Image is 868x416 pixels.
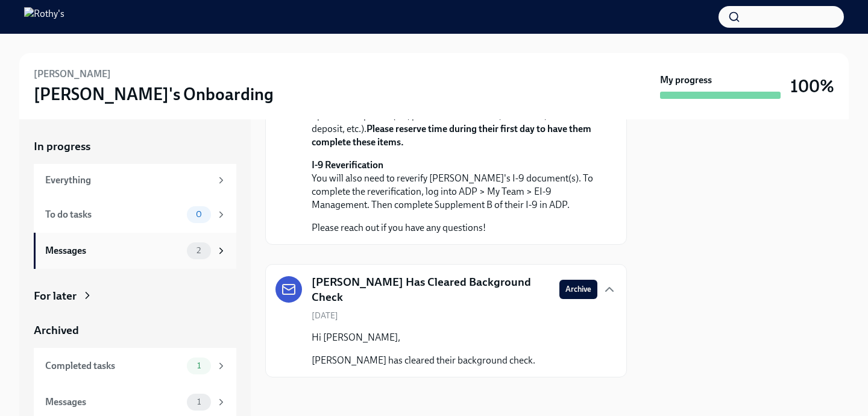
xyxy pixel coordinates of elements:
[660,74,712,87] strong: My progress
[34,288,77,304] div: For later
[312,354,535,367] p: [PERSON_NAME] has cleared their background check.
[45,396,182,409] div: Messages
[34,83,274,105] h3: [PERSON_NAME]'s Onboarding
[34,348,236,384] a: Completed tasks1
[34,233,236,269] a: Messages2
[312,221,597,235] p: Please reach out if you have any questions!
[312,310,338,321] span: [DATE]
[34,139,236,154] a: In progress
[24,7,64,27] img: Rothy's
[312,274,550,305] h5: [PERSON_NAME] Has Cleared Background Check
[312,159,383,171] strong: I-9 Reverification
[34,68,111,81] h6: [PERSON_NAME]
[312,331,535,344] p: Hi [PERSON_NAME],
[45,174,211,187] div: Everything
[312,159,597,212] p: You will also need to reverify [PERSON_NAME]'s I-9 document(s). To complete the reverification, l...
[34,288,236,304] a: For later
[312,123,591,148] strong: Please reserve time during their first day to have them complete these items.
[559,280,597,299] button: Archive
[34,197,236,233] a: To do tasks0
[190,397,208,406] span: 1
[189,210,209,219] span: 0
[45,359,182,373] div: Completed tasks
[45,244,182,257] div: Messages
[189,246,208,255] span: 2
[790,75,834,97] h3: 100%
[34,164,236,197] a: Everything
[190,361,208,370] span: 1
[565,283,591,295] span: Archive
[45,208,182,221] div: To do tasks
[34,323,236,338] a: Archived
